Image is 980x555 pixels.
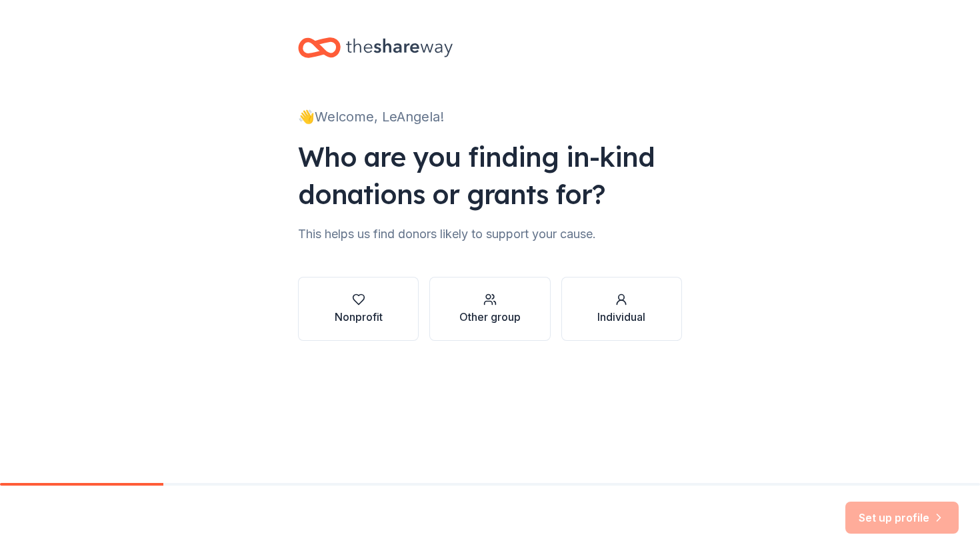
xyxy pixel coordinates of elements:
div: This helps us find donors likely to support your cause. [298,223,682,245]
div: Who are you finding in-kind donations or grants for? [298,138,682,213]
div: Individual [597,309,645,325]
div: Other group [459,309,521,325]
button: Nonprofit [298,277,419,341]
div: 👋 Welcome, LeAngela! [298,106,682,127]
div: Nonprofit [335,309,383,325]
button: Individual [561,277,682,341]
button: Other group [429,277,550,341]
